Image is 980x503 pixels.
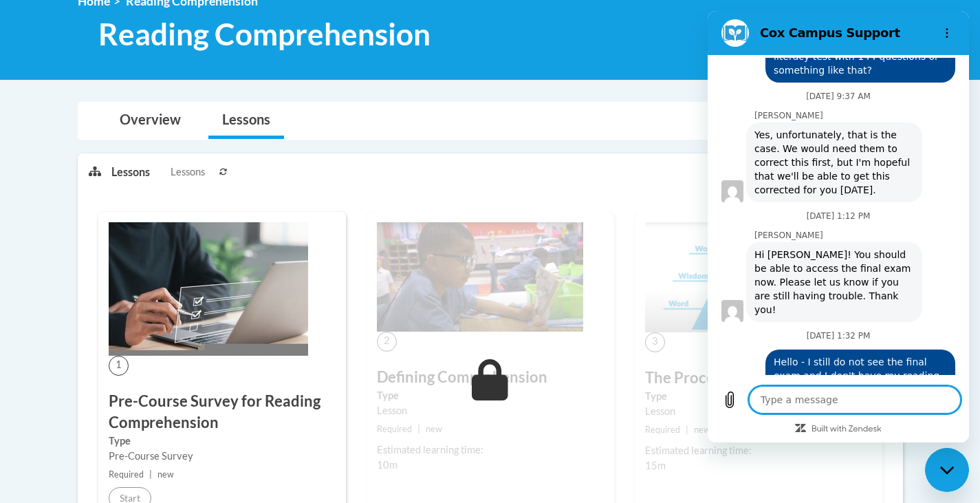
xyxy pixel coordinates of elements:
p: Lessons [111,164,150,180]
div: Estimated learning time: [377,442,604,458]
span: Required [109,469,144,480]
img: Course Image [645,222,851,332]
span: new [157,469,174,480]
h3: Defining Comprehension [377,367,604,388]
span: | [686,425,688,435]
span: Required [377,424,412,434]
img: Course Image [377,222,583,332]
div: Lesson [377,403,604,418]
span: | [417,424,420,434]
span: Reading Comprehension [98,16,431,52]
span: Required [645,425,680,435]
span: 1 [109,356,129,376]
div: Pre-Course Survey [109,449,336,464]
iframe: Button to launch messaging window, conversation in progress [925,448,969,492]
div: Estimated learning time: [645,443,872,458]
span: 15m [645,460,666,471]
span: new [426,424,442,434]
span: 2 [377,332,397,352]
div: Lesson [645,404,872,419]
h3: Pre-Course Survey for Reading Comprehension [109,391,336,434]
a: Lessons [208,103,284,139]
img: Course Image [109,222,308,356]
label: Type [645,389,872,404]
span: Lessons [171,164,205,180]
span: new [694,425,710,435]
label: Type [109,434,336,449]
label: Type [377,388,604,403]
a: Overview [106,103,195,139]
h3: The Process of Comprehension [645,367,872,389]
span: 10m [377,459,398,471]
iframe: Messaging window [708,11,969,442]
span: | [149,469,152,480]
span: 3 [645,332,665,352]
